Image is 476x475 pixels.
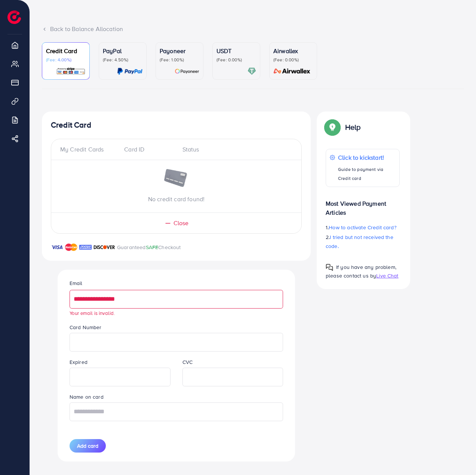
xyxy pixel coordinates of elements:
p: USDT [216,46,256,55]
img: brand [79,243,92,252]
img: card [117,67,142,76]
p: Most Viewed Payment Articles [326,193,400,217]
img: logo [7,10,21,24]
p: Help [345,123,361,132]
div: My Credit Cards [60,145,118,154]
img: image [163,169,190,189]
img: card [248,67,256,76]
div: Card ID [118,145,176,154]
span: SAFE [146,243,159,251]
iframe: Secure expiration date input frame [74,369,166,385]
p: 1. [326,223,400,232]
p: (Fee: 0.00%) [273,57,313,63]
span: I tried but not received the code. [326,233,393,250]
img: card [56,67,86,76]
h4: Credit Card [51,120,302,130]
img: brand [51,243,63,252]
span: Add card [77,442,98,450]
p: Guide to payment via Credit card [338,165,396,183]
iframe: Secure card number input frame [74,334,279,350]
p: Airwallex [273,46,313,55]
p: (Fee: 4.50%) [103,57,142,63]
img: Popup guide [326,264,333,271]
img: brand [65,243,77,252]
span: Live Chat [376,272,398,279]
span: If you have any problem, please contact us by [326,263,396,279]
span: How to activate Credit card? [329,224,396,231]
label: Name on card [70,393,104,401]
div: Back to Balance Allocation [42,25,464,33]
p: Click to kickstart! [338,153,396,162]
label: CVC [182,358,193,366]
p: Guaranteed Checkout [117,243,181,252]
p: PayPal [103,46,142,55]
label: Card Number [70,324,102,331]
p: (Fee: 0.00%) [216,57,256,63]
p: No credit card found! [51,194,301,203]
img: card [271,67,313,76]
div: Your email is invalid. [70,310,283,317]
iframe: Chat [444,441,470,469]
p: 2. [326,233,400,251]
span: Close [173,219,189,227]
p: (Fee: 1.00%) [160,57,199,63]
div: Status [176,145,293,154]
label: Email [70,279,83,287]
img: brand [93,243,115,252]
label: Expired [70,358,87,366]
p: Credit Card [46,46,86,55]
button: Add card [70,439,106,453]
img: card [175,67,199,76]
p: Payoneer [160,46,199,55]
p: (Fee: 4.00%) [46,57,86,63]
img: Popup guide [326,120,339,134]
iframe: Secure CVC input frame [187,369,279,385]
